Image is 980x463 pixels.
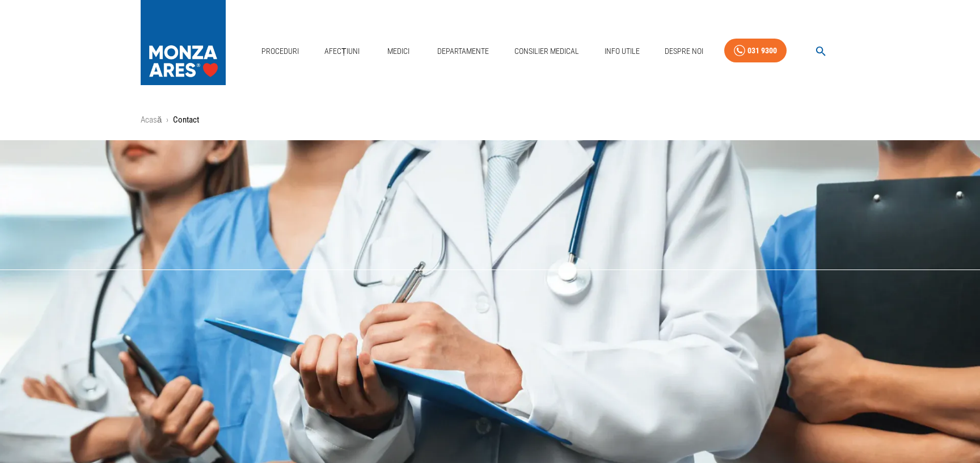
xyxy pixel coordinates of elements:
[510,40,584,63] a: Consilier Medical
[166,113,168,127] li: ›
[141,113,839,127] nav: breadcrumb
[380,40,416,63] a: Medici
[173,113,199,127] p: Contact
[747,44,777,58] div: 031 9300
[141,115,162,125] a: Acasă
[433,40,493,63] a: Departamente
[320,40,364,63] a: Afecțiuni
[724,39,787,63] a: 031 9300
[600,40,644,63] a: Info Utile
[257,40,303,63] a: Proceduri
[660,40,708,63] a: Despre Noi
